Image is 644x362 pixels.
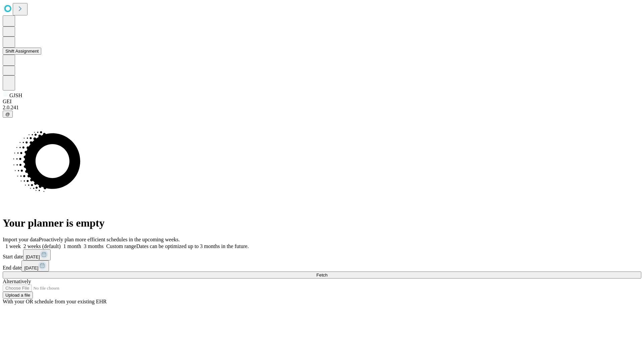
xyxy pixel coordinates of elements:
[3,299,107,304] span: With your OR schedule from your existing EHR
[316,273,327,278] span: Fetch
[3,99,641,105] div: GEI
[3,217,641,229] h1: Your planner is empty
[84,243,104,249] span: 3 months
[23,243,61,249] span: 2 weeks (default)
[23,249,51,260] button: [DATE]
[3,48,41,55] button: Shift Assignment
[3,237,39,242] span: Import your data
[24,265,38,270] span: [DATE]
[5,112,10,117] span: @
[3,111,13,118] button: @
[3,105,641,111] div: 2.0.241
[3,279,31,284] span: Alternatively
[63,243,81,249] span: 1 month
[3,292,33,299] button: Upload a file
[21,260,49,271] button: [DATE]
[3,271,641,279] button: Fetch
[39,237,180,242] span: Proactively plan more efficient schedules in the upcoming weeks.
[26,254,40,259] span: [DATE]
[136,243,249,249] span: Dates can be optimized up to 3 months in the future.
[3,249,641,260] div: Start date
[9,93,22,98] span: GJSH
[106,243,136,249] span: Custom range
[5,243,21,249] span: 1 week
[3,260,641,271] div: End date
